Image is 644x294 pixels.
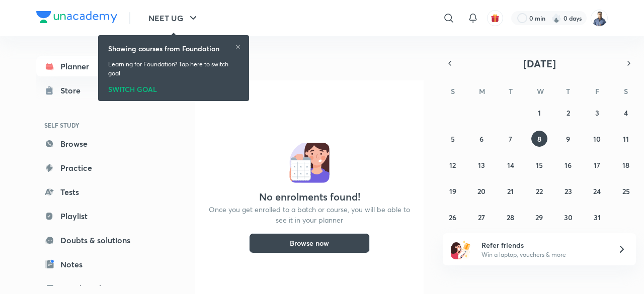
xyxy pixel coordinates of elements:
abbr: October 13, 2025 [478,160,485,170]
a: Planner [36,56,153,76]
abbr: October 31, 2025 [594,213,601,222]
a: Browse [36,134,153,154]
button: October 13, 2025 [473,157,490,173]
h6: Showing courses from Foundation [108,43,219,54]
button: October 11, 2025 [618,131,634,147]
abbr: October 8, 2025 [537,134,541,144]
a: Practice [36,158,153,178]
a: Tests [36,182,153,202]
abbr: Saturday [624,86,628,96]
button: Browse now [249,233,370,253]
button: October 24, 2025 [589,183,605,199]
button: NEET UG [142,8,205,28]
abbr: October 10, 2025 [593,134,601,144]
img: streak [551,13,561,23]
h6: Refer friends [481,240,605,250]
abbr: October 16, 2025 [565,160,572,170]
abbr: October 25, 2025 [622,186,630,196]
abbr: October 12, 2025 [449,160,456,170]
abbr: October 2, 2025 [567,108,570,118]
button: October 10, 2025 [589,131,605,147]
abbr: October 22, 2025 [536,186,543,196]
button: October 23, 2025 [560,183,576,199]
button: October 3, 2025 [589,105,605,121]
abbr: Thursday [566,86,570,96]
abbr: October 6, 2025 [479,134,484,144]
abbr: October 7, 2025 [509,134,512,144]
button: October 26, 2025 [445,209,461,225]
a: Store [36,80,153,101]
abbr: October 17, 2025 [594,160,600,170]
button: October 12, 2025 [445,157,461,173]
h4: No enrolments found! [259,191,360,203]
button: October 28, 2025 [503,209,519,225]
abbr: October 28, 2025 [507,213,514,222]
button: October 22, 2025 [531,183,547,199]
button: October 21, 2025 [503,183,519,199]
abbr: Wednesday [537,86,544,96]
button: [DATE] [457,56,622,70]
abbr: October 4, 2025 [624,108,628,118]
abbr: Sunday [451,86,455,96]
abbr: October 21, 2025 [507,186,514,196]
div: SWITCH GOAL [108,82,239,93]
button: October 31, 2025 [589,209,605,225]
abbr: Monday [479,86,485,96]
button: avatar [487,10,503,26]
button: October 1, 2025 [531,105,547,121]
button: October 6, 2025 [473,131,490,147]
button: October 27, 2025 [473,209,490,225]
abbr: October 14, 2025 [507,160,514,170]
img: No events [289,143,330,183]
button: October 8, 2025 [531,131,547,147]
abbr: Friday [595,86,599,96]
abbr: October 5, 2025 [451,134,455,144]
abbr: October 20, 2025 [477,186,486,196]
button: October 25, 2025 [618,183,634,199]
h4: [DATE] [195,56,432,68]
button: October 30, 2025 [560,209,576,225]
abbr: October 27, 2025 [478,213,485,222]
abbr: October 23, 2025 [565,186,572,196]
abbr: October 11, 2025 [623,134,629,144]
button: October 2, 2025 [560,105,576,121]
a: Notes [36,254,153,274]
button: October 5, 2025 [445,131,461,147]
a: Doubts & solutions [36,230,153,250]
button: October 7, 2025 [503,131,519,147]
button: October 18, 2025 [618,157,634,173]
abbr: October 15, 2025 [536,160,543,170]
abbr: October 9, 2025 [566,134,570,144]
h6: SELF STUDY [36,117,153,134]
div: Store [60,84,87,96]
p: Learning for Foundation? Tap here to switch goal [108,60,239,78]
img: avatar [491,14,500,23]
abbr: October 24, 2025 [593,186,601,196]
button: October 14, 2025 [503,157,519,173]
button: October 4, 2025 [618,105,634,121]
p: Win a laptop, vouchers & more [481,250,605,259]
abbr: Tuesday [509,86,513,96]
abbr: October 30, 2025 [564,213,573,222]
a: Playlist [36,206,153,226]
p: Once you get enrolled to a batch or course, you will be able to see it in your planner [207,204,412,225]
button: October 16, 2025 [560,157,576,173]
img: Company Logo [36,11,117,23]
button: October 17, 2025 [589,157,605,173]
button: October 19, 2025 [445,183,461,199]
abbr: October 19, 2025 [449,186,456,196]
button: October 29, 2025 [531,209,547,225]
button: October 15, 2025 [531,157,547,173]
abbr: October 3, 2025 [595,108,599,118]
abbr: October 18, 2025 [622,160,629,170]
abbr: October 1, 2025 [538,108,541,118]
img: referral [451,239,471,259]
button: October 9, 2025 [560,131,576,147]
abbr: October 29, 2025 [535,213,543,222]
img: Rajiv Kumar Tiwari [591,10,608,27]
a: Company Logo [36,11,117,26]
abbr: October 26, 2025 [449,213,456,222]
button: October 20, 2025 [473,183,490,199]
span: [DATE] [523,57,556,70]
